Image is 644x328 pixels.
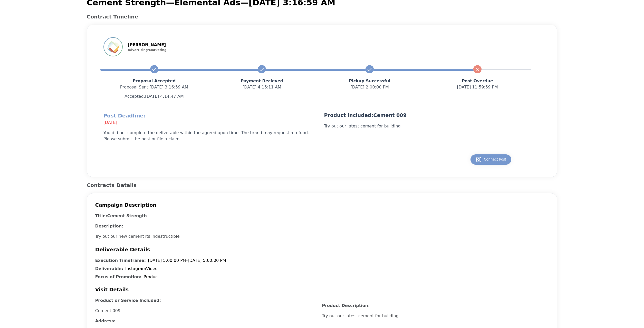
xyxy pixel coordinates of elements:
[100,78,208,84] p: Proposal Accepted
[128,42,167,48] p: [PERSON_NAME]
[208,84,316,90] p: [DATE] 4:15:11 AM
[125,266,158,272] p: Instagram Video
[103,112,320,126] h2: Post Deadline:
[128,48,167,52] p: Advertising/Marketing
[107,213,147,218] h3: Cement Strength
[208,78,316,84] p: Payment Recieved
[95,213,320,219] h3: Title:
[476,156,506,163] div: Connect Post
[95,274,142,280] h3: Focus of Promotion:
[424,78,531,84] p: Post Overdue
[148,257,226,264] p: [DATE] 5:00:00 PM - [DATE] 5:00:00 PM
[100,84,208,90] p: Proposal Sent : [DATE] 3:16:59 AM
[95,266,123,272] h3: Deliverable:
[95,223,320,229] h3: Description:
[103,130,320,142] p: You did not complete the deliverable within the agreed upon time. The brand may request a refund....
[316,78,424,84] p: Pickup Successful
[95,297,322,304] h3: Product or Service Included:
[95,202,549,209] h2: Campaign Description
[324,112,541,119] p: Product Included: Cement 009
[87,181,558,189] h2: Contracts Details
[470,154,511,165] button: Connect Post
[95,286,549,293] h2: Visit Details
[95,257,146,264] h3: Execution Timeframe:
[324,123,541,129] p: Try out our latest cement for building
[95,318,320,324] h3: Address:
[144,274,159,280] p: Product
[95,308,303,314] p: Cement 009
[322,313,436,319] p: Try out our latest cement for building
[103,120,320,126] p: [DATE]
[424,84,531,90] p: [DATE] 11:59:59 PM
[100,93,208,100] p: Accepted: [DATE] 4:14:47 AM
[87,13,558,21] h2: Contract Timeline
[316,84,424,90] p: [DATE] 2:00:00 PM
[322,303,436,309] h3: Product Description:
[104,38,122,56] img: Profile
[95,246,549,253] h2: Deliverable Details
[95,233,320,240] p: Try out our new cement its indestructible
